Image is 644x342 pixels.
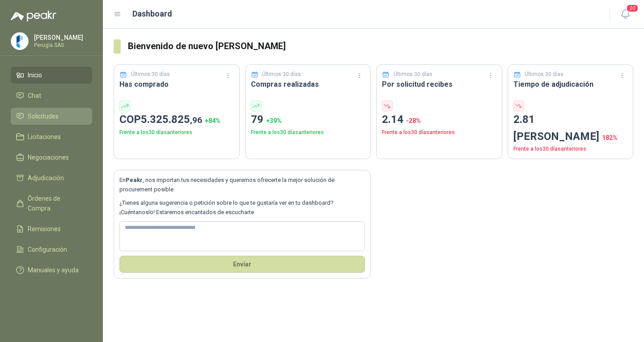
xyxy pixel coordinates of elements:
a: Adjudicación [11,169,92,186]
span: 5.325.825 [141,113,202,126]
p: ¿Tienes alguna sugerencia o petición sobre lo que te gustaría ver en tu dashboard? ¡Cuéntanoslo! ... [119,198,365,217]
a: Negociaciones [11,149,92,166]
a: Configuración [11,241,92,258]
p: Últimos 30 días [262,70,301,79]
p: Últimos 30 días [394,70,432,79]
span: Inicio [28,70,42,80]
a: Remisiones [11,220,92,237]
button: Envíar [119,256,365,273]
img: Logo peakr [11,11,56,21]
p: 79 [251,111,365,128]
a: Inicio [11,67,92,84]
p: En , nos importan tus necesidades y queremos ofrecerte la mejor solución de procurement posible. [119,176,365,194]
p: Frente a los 30 días anteriores [251,128,365,137]
span: Órdenes de Compra [28,194,84,213]
h3: Tiempo de adjudicación [513,79,628,90]
p: Frente a los 30 días anteriores [382,128,496,137]
b: Peakr [126,177,143,183]
span: Adjudicación [28,173,64,183]
p: Últimos 30 días [131,70,170,79]
a: Órdenes de Compra [11,190,92,217]
a: Chat [11,87,92,104]
span: ,96 [190,115,202,125]
p: Frente a los 30 días anteriores [119,128,234,137]
span: + 84 % [205,117,220,124]
h3: Has comprado [119,79,234,90]
p: 2.81 [PERSON_NAME] [513,111,628,145]
span: Chat [28,91,41,101]
p: Últimos 30 días [525,70,563,79]
p: 2.14 [382,111,496,128]
a: Manuales y ayuda [11,262,92,279]
span: -28 % [406,117,421,124]
span: Negociaciones [28,152,69,162]
h1: Dashboard [132,8,172,20]
span: Solicitudes [28,111,59,121]
h3: Por solicitud recibes [382,79,496,90]
span: 20 [626,4,639,13]
h3: Bienvenido de nuevo [PERSON_NAME] [128,39,633,53]
p: Frente a los 30 días anteriores [513,145,628,153]
span: Manuales y ayuda [28,265,79,275]
a: Licitaciones [11,128,92,145]
span: Licitaciones [28,132,61,142]
h3: Compras realizadas [251,79,365,90]
p: Perugia SAS [34,42,90,48]
span: Remisiones [28,224,61,234]
span: + 39 % [266,117,282,124]
p: [PERSON_NAME] [34,34,90,41]
a: Solicitudes [11,108,92,125]
p: COP [119,111,234,128]
span: 182 % [602,134,618,141]
button: 20 [617,6,633,22]
img: Company Logo [11,33,28,50]
span: Configuración [28,245,67,254]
